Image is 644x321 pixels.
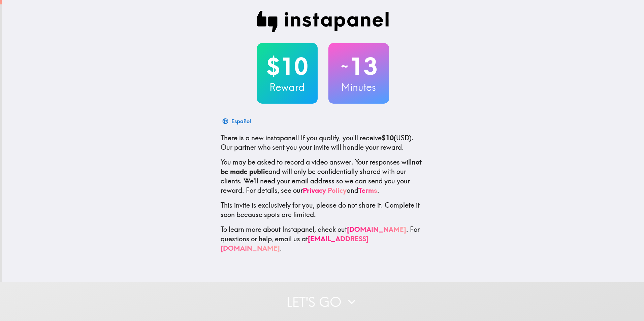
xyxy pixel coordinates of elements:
[221,235,368,252] a: [EMAIL_ADDRESS][DOMAIN_NAME]
[221,134,299,142] span: There is a new instapanel!
[221,225,425,253] p: To learn more about Instapanel, check out . For questions or help, email us at .
[221,201,425,219] p: This invite is exclusively for you, please do not share it. Complete it soon because spots are li...
[328,80,389,94] h3: Minutes
[347,225,406,234] a: [DOMAIN_NAME]
[257,52,318,80] h2: $10
[303,186,347,194] a: Privacy Policy
[221,157,425,195] p: You may be asked to record a video answer. Your responses will and will only be confidentially sh...
[382,134,394,142] b: $10
[358,186,377,194] a: Terms
[231,116,251,126] div: Español
[221,133,425,152] p: If you qualify, you'll receive (USD) . Our partner who sent you your invite will handle your reward.
[340,56,349,76] span: ~
[221,114,254,128] button: Español
[221,158,422,176] b: not be made public
[257,80,318,94] h3: Reward
[328,52,389,80] h2: 13
[257,11,389,32] img: Instapanel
